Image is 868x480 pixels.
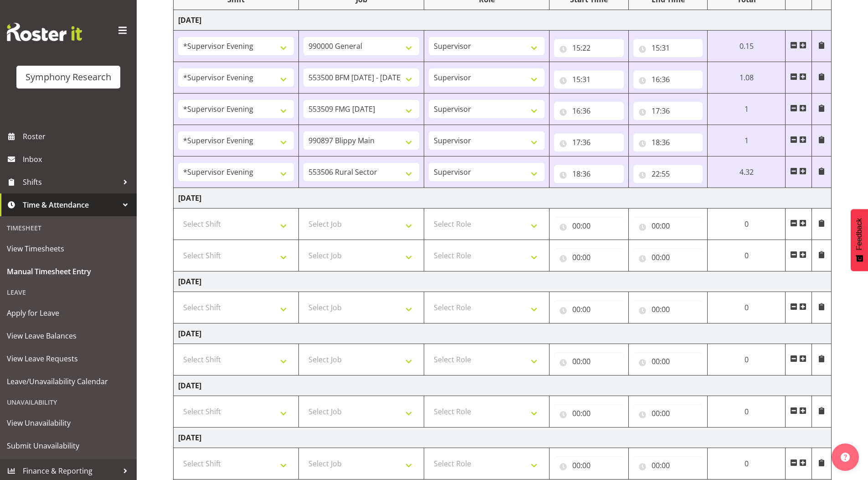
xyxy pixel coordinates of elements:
a: View Unavailability [2,412,134,434]
span: View Timesheets [7,242,130,256]
span: Submit Unavailability [7,439,130,453]
span: Leave/Unavailability Calendar [7,375,130,388]
span: Time & Attendance [23,198,118,212]
td: [DATE] [174,188,832,209]
input: Click to select... [554,39,624,57]
a: View Leave Balances [2,324,134,347]
input: Click to select... [633,217,703,235]
input: Click to select... [633,39,703,57]
span: View Leave Requests [7,352,130,365]
div: Leave [2,283,134,302]
td: 4.32 [708,157,785,188]
a: View Leave Requests [2,347,134,370]
div: Timesheet [2,219,134,237]
td: 1 [708,94,785,125]
a: Apply for Leave [2,302,134,324]
img: help-xxl-2.png [841,453,850,462]
span: Roster [23,130,132,143]
span: Shifts [23,175,118,189]
div: Symphony Research [26,70,111,84]
input: Click to select... [554,165,624,183]
td: 0 [708,448,785,480]
td: [DATE] [174,10,832,31]
input: Click to select... [633,456,703,475]
span: View Leave Balances [7,329,130,343]
input: Click to select... [633,70,703,89]
input: Click to select... [554,133,624,151]
input: Click to select... [554,404,624,423]
input: Click to select... [633,165,703,183]
td: 0 [708,240,785,271]
td: 0 [708,396,785,428]
input: Click to select... [554,217,624,235]
td: [DATE] [174,271,832,292]
span: Apply for Leave [7,306,130,320]
a: View Timesheets [2,237,134,260]
input: Click to select... [554,300,624,318]
input: Click to select... [554,456,624,475]
span: Feedback [855,218,863,250]
a: Leave/Unavailability Calendar [2,370,134,393]
td: 1 [708,125,785,157]
span: Manual Timesheet Entry [7,265,130,278]
span: View Unavailability [7,416,130,430]
input: Click to select... [554,352,624,370]
td: [DATE] [174,323,832,344]
img: Rosterit website logo [7,23,82,41]
input: Click to select... [633,300,703,318]
td: 0 [708,344,785,376]
input: Click to select... [554,70,624,89]
span: Inbox [23,152,132,166]
input: Click to select... [633,248,703,266]
input: Click to select... [633,404,703,423]
td: 0 [708,292,785,323]
input: Click to select... [554,248,624,266]
a: Manual Timesheet Entry [2,260,134,283]
input: Click to select... [554,102,624,120]
button: Feedback - Show survey [851,209,868,271]
span: Finance & Reporting [23,464,118,478]
input: Click to select... [633,133,703,151]
div: Unavailability [2,393,134,412]
td: [DATE] [174,376,832,396]
input: Click to select... [633,102,703,120]
td: [DATE] [174,428,832,448]
td: 0 [708,209,785,240]
input: Click to select... [633,352,703,370]
td: 1.08 [708,62,785,94]
td: 0.15 [708,31,785,62]
a: Submit Unavailability [2,434,134,457]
